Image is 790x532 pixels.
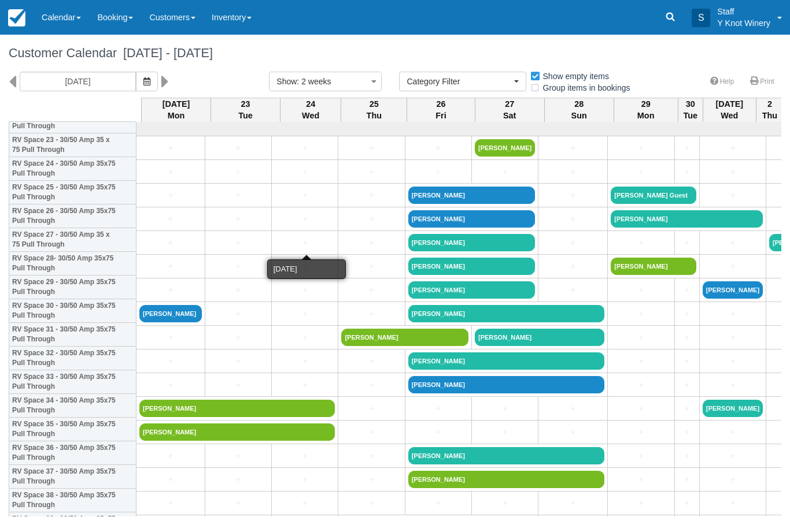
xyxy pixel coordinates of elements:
[717,6,770,17] p: Staff
[408,426,468,438] a: +
[611,379,671,391] a: +
[208,189,268,202] a: +
[139,474,202,486] a: +
[142,98,211,122] th: [DATE] Mon
[9,228,136,252] th: RV Space 27 - 30/50 Amp 35 x 75 Pull Through
[541,284,604,296] a: +
[475,426,535,438] a: +
[275,497,335,509] a: +
[408,497,468,509] a: +
[611,474,671,486] a: +
[9,370,136,394] th: RV Space 33 - 30/50 Amp 35x75 Pull Through
[341,213,401,225] a: +
[208,474,268,486] a: +
[408,142,468,154] a: +
[703,237,763,249] a: +
[678,308,696,320] a: +
[208,284,268,296] a: +
[408,376,605,393] a: [PERSON_NAME]
[275,142,335,154] a: +
[408,352,605,370] a: [PERSON_NAME]
[275,261,335,273] a: +
[117,46,213,60] span: [DATE] - [DATE]
[341,98,407,122] th: 25 Thu
[703,474,763,486] a: +
[541,237,604,249] a: +
[678,450,696,462] a: +
[703,426,763,438] a: +
[280,98,341,122] th: 24 Wed
[743,73,781,90] a: Print
[703,189,763,202] a: +
[9,276,136,299] th: RV Space 29 - 30/50 Amp 35x75 Pull Through
[9,110,136,133] th: RV Space 22 - 30/50 Amp 35x75 Pull Through
[275,332,335,344] a: +
[9,46,781,60] h1: Customer Calendar
[678,166,696,178] a: +
[399,72,526,91] button: Category Filter
[139,284,202,296] a: +
[208,166,268,178] a: +
[678,142,696,154] a: +
[139,400,335,417] a: [PERSON_NAME]
[692,9,710,27] div: S
[208,379,268,391] a: +
[703,400,763,417] a: [PERSON_NAME]
[275,450,335,462] a: +
[9,181,136,204] th: RV Space 25 - 30/50 Amp 35x75 Pull Through
[139,142,202,154] a: +
[297,77,331,86] span: : 2 weeks
[703,281,763,299] a: [PERSON_NAME]
[678,474,696,486] a: +
[275,308,335,320] a: +
[9,418,136,441] th: RV Space 35 - 30/50 Amp 35x75 Pull Through
[611,210,763,228] a: [PERSON_NAME]
[9,347,136,370] th: RV Space 32 - 30/50 Amp 35x75 Pull Through
[341,166,401,178] a: +
[408,305,605,322] a: [PERSON_NAME]
[275,474,335,486] a: +
[341,284,401,296] a: +
[408,210,536,228] a: [PERSON_NAME]
[139,332,202,344] a: +
[269,72,382,91] button: Show: 2 weeks
[530,68,617,85] label: Show empty items
[208,450,268,462] a: +
[703,497,763,509] a: +
[611,403,671,415] a: +
[703,450,763,462] a: +
[211,98,280,122] th: 23 Tue
[208,213,268,225] a: +
[139,166,202,178] a: +
[611,355,671,367] a: +
[407,76,511,87] span: Category Filter
[541,142,604,154] a: +
[9,465,136,489] th: RV Space 37 - 30/50 Amp 35x75 Pull Through
[275,355,335,367] a: +
[541,189,604,202] a: +
[678,426,696,438] a: +
[9,299,136,323] th: RV Space 30 - 30/50 Amp 35x75 Pull Through
[756,98,783,122] th: 2 Thu
[678,403,696,415] a: +
[541,261,604,273] a: +
[139,305,202,322] a: [PERSON_NAME]
[703,308,763,320] a: +
[341,329,468,346] a: [PERSON_NAME]
[611,237,671,249] a: +
[703,261,763,273] a: +
[703,332,763,344] a: +
[139,450,202,462] a: +
[611,142,671,154] a: +
[703,142,763,154] a: +
[139,355,202,367] a: +
[407,98,475,122] th: 26 Fri
[275,213,335,225] a: +
[139,189,202,202] a: +
[9,323,136,347] th: RV Space 31 - 30/50 Amp 35x75 Pull Through
[611,308,671,320] a: +
[139,379,202,391] a: +
[208,237,268,249] a: +
[139,497,202,509] a: +
[341,308,401,320] a: +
